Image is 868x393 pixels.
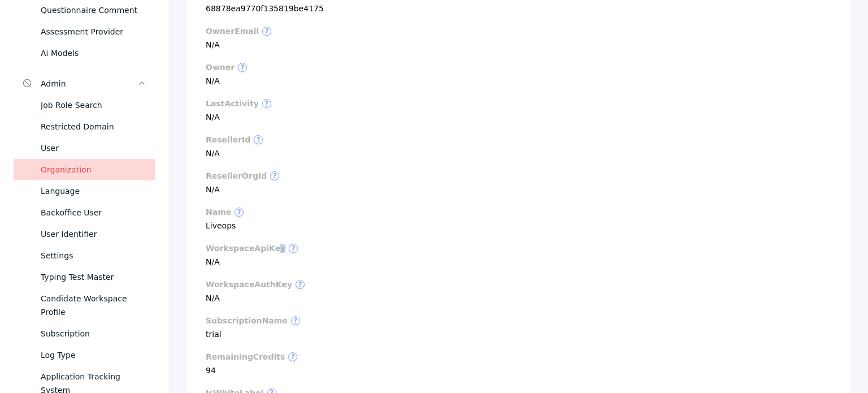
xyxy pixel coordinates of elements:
[41,249,146,262] div: Settings
[14,245,155,266] a: Settings
[206,171,832,180] label: resellerOrgId
[14,288,155,323] a: Candidate Workspace Profile
[41,227,146,241] div: User Identifier
[41,206,146,219] div: Backoffice User
[14,323,155,344] a: Subscription
[206,352,832,361] label: remainingCredits
[206,27,832,36] label: ownerEmail
[14,116,155,137] a: Restricted Domain
[14,94,155,116] a: Job Role Search
[14,42,155,64] a: Ai Models
[41,327,146,340] div: Subscription
[206,316,832,325] label: subscriptionName
[41,141,146,155] div: User
[14,344,155,366] a: Log Type
[291,316,300,325] span: ?
[206,99,832,122] section: N/A
[206,280,832,289] label: workspaceAuthKey
[206,171,832,194] section: N/A
[14,223,155,245] a: User Identifier
[238,63,247,72] span: ?
[296,280,305,289] span: ?
[41,270,146,284] div: Typing Test Master
[206,280,832,303] section: N/A
[206,316,832,339] section: trial
[41,46,146,60] div: Ai Models
[14,159,155,180] a: Organization
[288,352,297,361] span: ?
[41,120,146,133] div: Restricted Domain
[41,348,146,362] div: Log Type
[41,184,146,198] div: Language
[206,135,832,158] section: N/A
[206,208,832,217] label: name
[41,163,146,176] div: Organization
[41,3,146,17] div: Questionnaire Comment
[41,77,137,90] div: Admin
[262,27,271,36] span: ?
[262,99,271,108] span: ?
[206,99,832,108] label: lastActivity
[206,63,832,85] section: N/A
[235,208,244,217] span: ?
[206,135,832,144] label: resellerId
[14,180,155,202] a: Language
[14,202,155,223] a: Backoffice User
[206,352,832,375] section: 94
[206,208,832,230] section: Liveops
[206,244,832,266] section: N/A
[14,266,155,288] a: Typing Test Master
[14,137,155,159] a: User
[206,27,832,49] section: N/A
[206,244,832,253] label: workspaceApiKey
[41,25,146,38] div: Assessment Provider
[289,244,298,253] span: ?
[254,135,263,144] span: ?
[14,21,155,42] a: Assessment Provider
[206,63,832,72] label: owner
[41,292,146,319] div: Candidate Workspace Profile
[41,98,146,112] div: Job Role Search
[270,171,279,180] span: ?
